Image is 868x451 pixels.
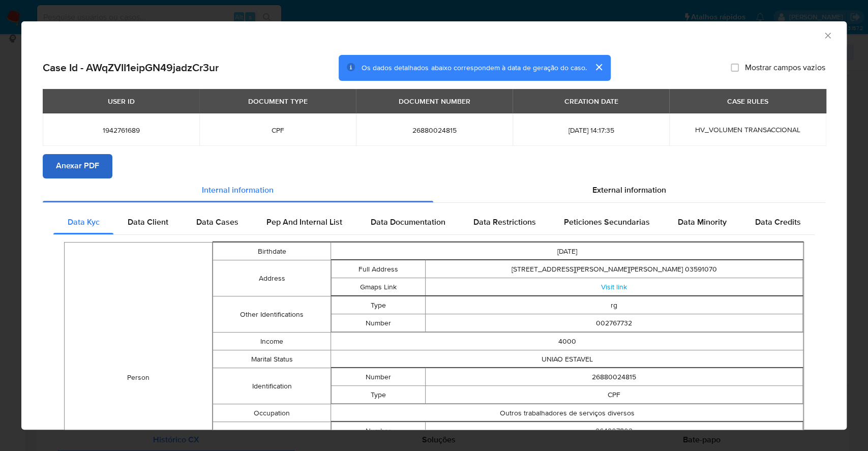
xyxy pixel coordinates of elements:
td: Number [332,422,426,440]
input: Mostrar campos vazios [731,64,739,72]
td: Income [213,333,331,350]
td: rg [426,296,803,314]
span: 26880024815 [368,126,500,135]
td: Other Identifications [213,296,331,333]
a: Visit link [601,282,627,292]
span: Data Credits [755,216,800,228]
span: Mostrar campos vazios [745,63,825,73]
span: Data Kyc [68,216,100,228]
td: Occupation [213,404,331,422]
span: Internal information [202,184,274,196]
span: Peticiones Secundarias [564,216,650,228]
td: [STREET_ADDRESS][PERSON_NAME][PERSON_NAME] 03591070 [426,260,803,278]
span: Data Documentation [370,216,445,228]
span: Pep And Internal List [266,216,342,228]
div: DOCUMENT TYPE [242,93,314,110]
span: Data Cases [196,216,238,228]
td: Marital Status [213,350,331,368]
td: Type [332,386,426,404]
h2: Case Id - AWqZVII1eipGN49jadzCr3ur [43,61,219,74]
td: Outros trabalhadores de serviços diversos [331,404,803,422]
span: Anexar PDF [56,155,99,177]
span: External information [592,184,666,196]
td: 002767732 [426,314,803,332]
div: closure-recommendation-modal [21,21,847,430]
span: HV_VOLUMEN TRANSACCIONAL [695,125,800,135]
td: UNIAO ESTAVEL [331,350,803,368]
td: 4000 [331,333,803,350]
div: USER ID [102,93,141,110]
td: Number [332,368,426,386]
div: CREATION DATE [558,93,624,110]
td: CPF [426,386,803,404]
td: Full Address [332,260,426,278]
span: [DATE] 14:17:35 [525,126,657,135]
span: Data Minority [678,216,727,228]
td: 26880024815 [426,368,803,386]
td: Address [213,260,331,296]
td: Type [332,296,426,314]
button: Anexar PDF [43,154,112,178]
span: CPF [212,126,344,135]
button: cerrar [586,55,611,79]
span: Data Restrictions [473,216,536,228]
button: Fechar a janela [823,31,832,40]
td: Birthdate [213,243,331,260]
td: Number [332,314,426,332]
span: Data Client [128,216,168,228]
div: Detailed internal info [53,210,815,234]
td: [DATE] [331,243,803,260]
div: DOCUMENT NUMBER [393,93,476,110]
td: Identification [213,368,331,404]
span: 1942761689 [55,126,187,135]
div: CASE RULES [721,93,774,110]
div: Detailed info [43,178,825,202]
span: Os dados detalhados abaixo correspondem à data de geração do caso. [362,63,586,73]
td: Gmaps Link [332,278,426,296]
td: 964907803 [426,422,803,440]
